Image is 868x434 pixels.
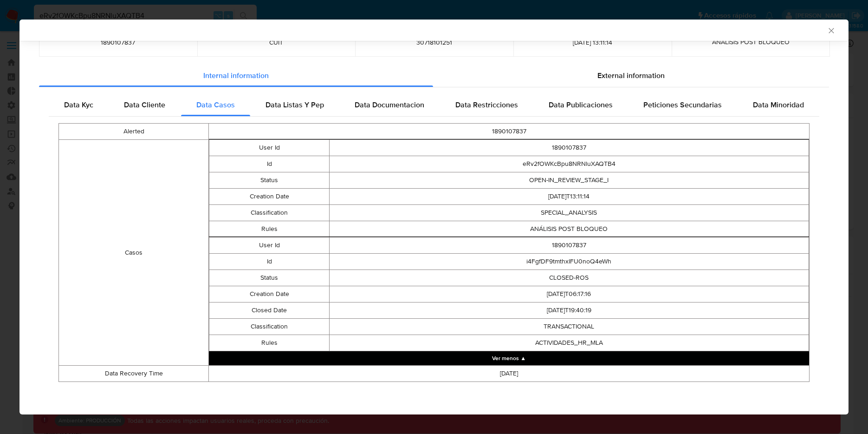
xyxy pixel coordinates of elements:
[329,254,809,270] td: i4FgfDF9tmthxIFU0noQ4eWh
[59,366,209,382] td: Data Recovery Time
[196,99,235,110] span: Data Casos
[329,319,809,335] td: TRANSACTIONAL
[209,140,329,156] td: User Id
[329,140,809,156] td: 1890107837
[355,99,424,110] span: Data Documentacion
[209,189,329,205] td: Creation Date
[329,156,809,172] td: eRv2fOWKcBpu8NRNluXAQTB4
[209,237,329,254] td: User Id
[203,70,269,81] span: Internal information
[124,99,165,110] span: Data Cliente
[366,38,502,46] span: 30718101251
[59,140,209,366] td: Casos
[209,124,810,140] td: 1890107837
[59,124,209,140] td: Alerted
[19,20,849,414] div: closure-recommendation-modal
[329,221,809,237] td: ANÁLISIS POST BLOQUEO
[209,254,329,270] td: Id
[643,99,722,110] span: Peticiones Secundarias
[209,172,329,189] td: Status
[329,302,809,319] td: [DATE]T19:40:19
[209,366,810,382] td: [DATE]
[329,205,809,221] td: SPECIAL_ANALYSIS
[209,335,329,351] td: Rules
[753,99,804,110] span: Data Minoridad
[827,26,835,34] button: Cerrar ventana
[64,99,93,110] span: Data Kyc
[329,237,809,254] td: 1890107837
[209,221,329,237] td: Rules
[329,335,809,351] td: ACTIVIDADES_HR_MLA
[329,286,809,302] td: [DATE]T06:17:16
[329,172,809,189] td: OPEN-IN_REVIEW_STAGE_I
[50,38,186,46] span: 1890107837
[597,70,665,81] span: External information
[525,38,661,46] span: [DATE] 13:11:14
[549,99,613,110] span: Data Publicaciones
[329,270,809,286] td: CLOSED-ROS
[266,99,324,110] span: Data Listas Y Pep
[712,37,790,46] span: ANÁLISIS POST BLOQUEO
[209,270,329,286] td: Status
[209,319,329,335] td: Classification
[209,286,329,302] td: Creation Date
[209,156,329,172] td: Id
[209,205,329,221] td: Classification
[209,302,329,319] td: Closed Date
[208,38,344,46] span: CUIT
[329,189,809,205] td: [DATE]T13:11:14
[455,99,518,110] span: Data Restricciones
[49,94,819,116] div: Detailed internal info
[209,351,809,365] button: Collapse array
[39,65,829,87] div: Detailed info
